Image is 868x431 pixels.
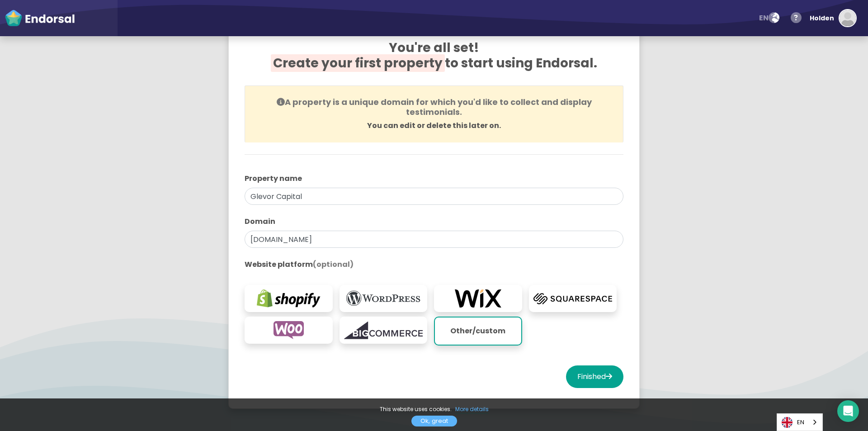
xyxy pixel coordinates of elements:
[837,400,859,422] div: Open Intercom Messenger
[753,9,785,27] button: en
[439,322,517,340] p: Other/custom
[777,413,823,431] aside: Language selected: English
[411,416,457,426] a: Ok, great
[344,321,423,339] img: bigcommerce.com-logo.png
[245,259,623,270] label: Website platform
[245,173,623,184] label: Property name
[245,40,623,82] h2: You're all set! to start using Endorsal.
[566,365,623,388] button: Finished
[256,120,612,131] p: You can edit or delete this later on.
[455,405,489,414] a: More details
[777,413,823,431] div: Language
[245,216,623,227] label: Domain
[805,5,857,32] button: Holden
[777,414,822,431] a: EN
[245,231,623,248] input: eg. websitename.com
[810,5,834,32] div: Holden
[256,97,612,117] h4: A property is a unique domain for which you'd like to collect and display testimonials.
[249,289,328,308] img: shopify.com-logo.png
[245,188,623,205] input: eg. My Website
[313,259,354,270] span: (optional)
[759,13,769,23] span: en
[249,321,328,339] img: woocommerce.com-logo.png
[271,54,445,72] span: Create your first property
[344,289,423,308] img: wordpress.org-logo.png
[380,405,452,413] span: This website uses cookies.
[840,10,856,26] img: default-avatar.jpg
[533,289,613,308] img: squarespace.com-logo.png
[5,9,75,27] img: endorsal-logo-white@2x.png
[439,289,518,308] img: wix.com-logo.png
